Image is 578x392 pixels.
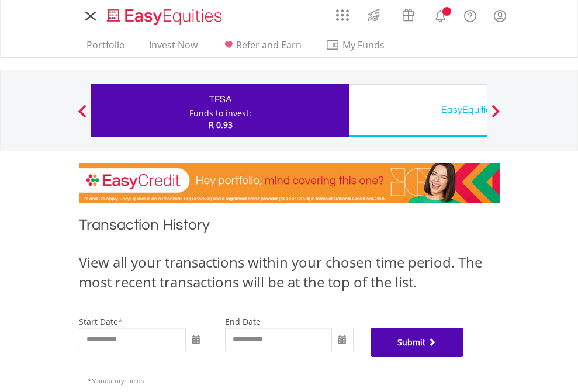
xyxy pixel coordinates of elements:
[144,39,202,57] a: Invest Now
[105,7,227,26] img: EasyEquities_Logo.png
[88,376,144,385] span: Mandatory Fields
[225,316,261,327] label: end date
[79,214,500,241] h1: Transaction History
[425,3,455,26] a: Notifications
[326,37,402,53] span: My Funds
[455,3,485,26] a: FAQ's and Support
[236,39,302,51] span: Refer and Earn
[364,6,383,25] img: thrive-v2.svg
[189,107,251,119] div: Funds to invest:
[399,6,418,25] img: vouchers-v2.svg
[336,9,349,22] img: grid-menu-icon.svg
[209,119,233,130] span: R 0.93
[71,110,94,122] button: Previous
[98,91,342,107] div: TFSA
[391,3,425,25] a: Vouchers
[79,252,500,293] div: View all your transactions within your chosen time period. The most recent transactions will be a...
[217,39,306,57] a: Refer and Earn
[79,316,118,327] label: start date
[371,328,463,357] button: Submit
[102,3,227,26] a: Home page
[79,163,500,203] img: EasyCredit Promotion Banner
[82,39,130,57] a: Portfolio
[328,3,357,22] a: AppsGrid
[484,110,507,122] button: Next
[485,3,515,29] a: My Profile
